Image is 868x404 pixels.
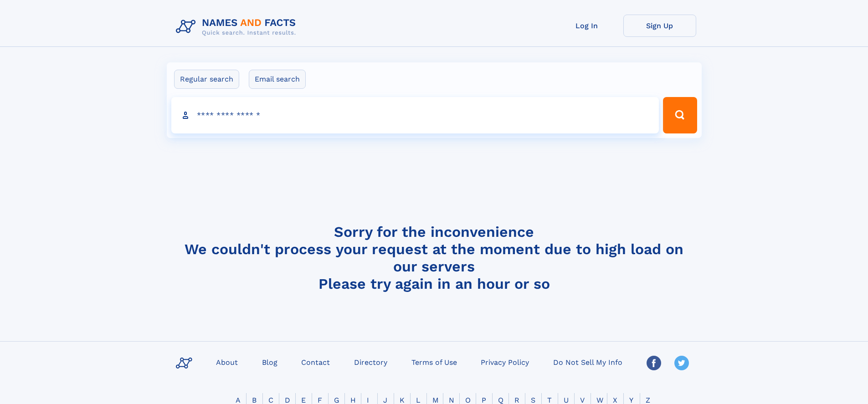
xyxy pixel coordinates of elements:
a: About [212,355,241,368]
img: Facebook [647,356,661,370]
input: search input [171,97,659,133]
label: Regular search [174,70,239,89]
label: Email search [249,70,306,89]
h4: Sorry for the inconvenience We couldn't process your request at the moment due to high load on ou... [172,223,696,292]
a: Log In [550,15,623,37]
a: Do Not Sell My Info [550,355,626,368]
a: Terms of Use [408,355,461,368]
img: Twitter [674,356,689,370]
a: Directory [350,355,391,368]
a: Sign Up [623,15,696,37]
button: Search Button [663,97,697,133]
a: Blog [258,355,281,368]
a: Contact [298,355,334,368]
a: Privacy Policy [477,355,533,368]
img: Logo Names and Facts [172,15,303,39]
